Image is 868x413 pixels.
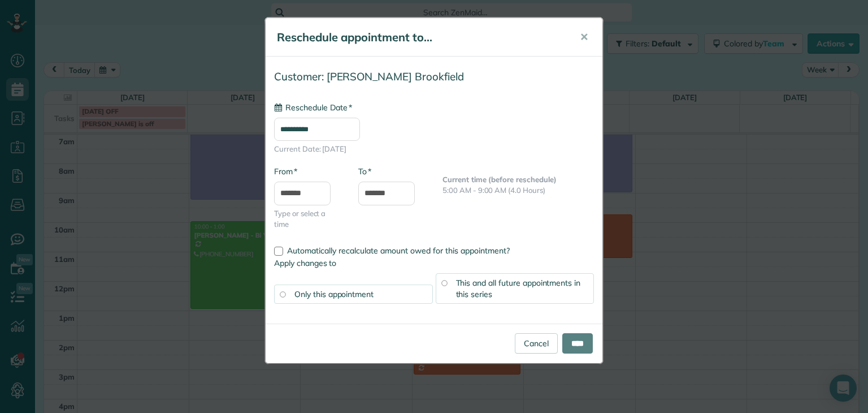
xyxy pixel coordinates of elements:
input: Only this appointment [280,291,285,297]
a: Cancel [515,333,558,354]
span: Current Date: [DATE] [274,144,594,154]
b: Current time (before reschedule) [442,175,557,184]
label: To [358,166,371,177]
label: Apply changes to [274,257,594,269]
span: Only this appointment [294,289,374,299]
h5: Reschedule appointment to... [277,29,564,45]
p: 5:00 AM - 9:00 AM (4.0 Hours) [442,185,594,196]
span: ✕ [580,31,588,44]
span: Type or select a time [274,208,341,230]
label: From [274,166,297,177]
label: Reschedule Date [274,102,352,113]
input: This and all future appointments in this series [441,280,447,286]
span: This and all future appointments in this series [456,278,581,299]
span: Automatically recalculate amount owed for this appointment? [287,246,510,256]
h4: Customer: [PERSON_NAME] Brookfield [274,71,594,83]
